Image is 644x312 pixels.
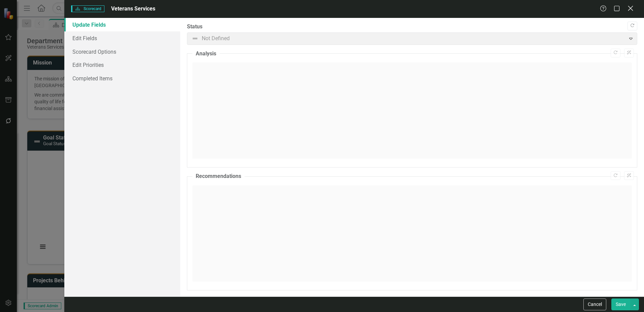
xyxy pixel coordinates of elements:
[64,31,180,45] a: Edit Fields
[71,5,104,12] span: Scorecard
[64,58,180,72] a: Edit Priorities
[64,45,180,58] a: Scorecard Options
[583,298,606,310] button: Cancel
[64,72,180,85] a: Completed Items
[187,23,637,31] label: Status
[611,298,630,310] button: Save
[192,50,220,58] legend: Analysis
[64,18,180,31] a: Update Fields
[192,173,245,180] legend: Recommendations
[111,5,155,12] span: Veterans Services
